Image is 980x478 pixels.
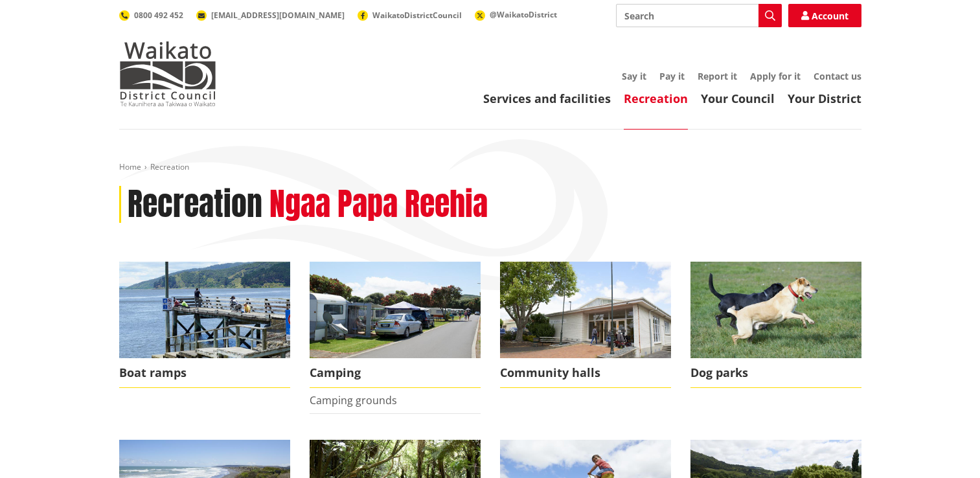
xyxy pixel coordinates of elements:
[490,9,557,20] span: @WaikatoDistrict
[788,91,861,106] a: Your District
[119,10,183,21] a: 0800 492 452
[196,10,345,21] a: [EMAIL_ADDRESS][DOMAIN_NAME]
[372,10,462,21] span: WaikatoDistrictCouncil
[310,262,481,358] img: camping-ground-v2
[500,262,671,388] a: Ngaruawahia Memorial Hall Community halls
[483,91,611,106] a: Services and facilities
[690,358,861,388] span: Dog parks
[500,262,671,358] img: Ngaruawahia Memorial Hall
[119,262,290,388] a: Port Waikato council maintained boat ramp Boat ramps
[698,70,737,82] a: Report it
[750,70,801,82] a: Apply for it
[150,161,189,172] span: Recreation
[211,10,345,21] span: [EMAIL_ADDRESS][DOMAIN_NAME]
[119,161,141,172] a: Home
[701,91,775,106] a: Your Council
[690,262,861,388] a: Find your local dog park Dog parks
[119,41,216,106] img: Waikato District Council - Te Kaunihera aa Takiwaa o Waikato
[119,162,861,173] nav: breadcrumb
[690,262,861,358] img: Find your local dog park
[500,358,671,388] span: Community halls
[310,393,397,407] a: Camping grounds
[814,70,861,82] a: Contact us
[128,186,262,223] h1: Recreation
[358,10,462,21] a: WaikatoDistrictCouncil
[624,91,688,106] a: Recreation
[616,4,782,27] input: Search input
[269,186,488,223] h2: Ngaa Papa Reehia
[134,10,183,21] span: 0800 492 452
[475,9,557,20] a: @WaikatoDistrict
[788,4,861,27] a: Account
[119,358,290,388] span: Boat ramps
[622,70,646,82] a: Say it
[659,70,685,82] a: Pay it
[310,262,481,388] a: camping-ground-v2 Camping
[119,262,290,358] img: Port Waikato boat ramp
[310,358,481,388] span: Camping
